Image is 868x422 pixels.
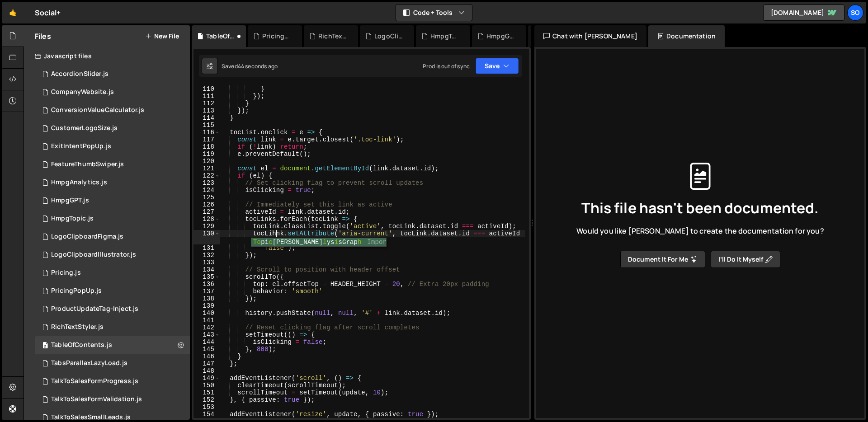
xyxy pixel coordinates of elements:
[51,178,107,187] div: HmpgAnalytics.js
[35,137,190,155] div: 15116/40766.js
[193,187,220,194] div: 124
[486,32,515,41] div: HmpgGPT.js
[51,413,131,422] div: TalkToSalesSmallLeads.js
[24,47,190,65] div: Javascript files
[193,252,220,259] div: 132
[51,323,104,331] div: RichTextStyler.js
[35,173,190,192] div: 15116/40702.js
[711,251,780,268] button: I’ll do it myself
[193,266,220,273] div: 134
[193,375,220,382] div: 149
[193,107,220,114] div: 113
[193,230,220,244] div: 130
[51,359,127,367] div: TabsParallaxLazyLoad.js
[51,287,102,295] div: PricingPopUp.js
[51,233,123,241] div: LogoClipboardFigma.js
[847,5,863,21] a: So
[35,83,190,101] div: 15116/40349.js
[193,216,220,223] div: 128
[318,32,347,41] div: RichTextStyler.js
[374,32,403,41] div: LogoClipboardIllustrator.js
[35,264,190,282] div: 15116/40643.js
[35,101,190,119] div: 15116/40946.js
[51,305,138,313] div: ProductUpdateTag-Inject.js
[35,372,190,390] div: 15116/41316.js
[581,201,819,215] span: This file hasn't been documented.
[51,341,112,349] div: TableOfContents.js
[396,5,472,21] button: Code + Tools
[2,2,24,23] a: 🤙
[51,88,114,96] div: CompanyWebsite.js
[193,346,220,353] div: 145
[193,382,220,389] div: 150
[35,210,190,228] div: 15116/41820.js
[51,269,81,277] div: Pricing.js
[193,136,220,143] div: 117
[193,93,220,100] div: 111
[35,155,190,173] div: 15116/40701.js
[193,360,220,367] div: 147
[35,228,190,246] : 15116/40336.js
[620,251,705,268] button: Document it for me
[193,129,220,136] div: 116
[193,114,220,122] div: 114
[51,377,138,385] div: TalkToSalesFormProgress.js
[193,85,220,93] div: 110
[193,194,220,201] div: 125
[238,62,278,70] div: 44 seconds ago
[576,226,824,236] span: Would you like [PERSON_NAME] to create the documentation for you?
[193,281,220,288] div: 136
[35,65,190,83] div: 15116/41115.js
[51,106,144,114] div: ConversionValueCalculator.js
[193,179,220,187] div: 123
[35,282,190,300] div: 15116/45407.js
[648,25,725,47] div: Documentation
[35,390,190,408] div: 15116/40952.js
[42,342,48,350] span: 2
[35,246,190,264] div: 15116/42838.js
[193,389,220,396] div: 151
[193,411,220,418] div: 154
[51,215,94,223] div: HmpgTopic.js
[193,158,220,165] div: 120
[51,197,89,205] div: HmpgGPT.js
[51,124,118,132] div: CustomerLogoSize.js
[193,122,220,129] div: 115
[206,32,235,41] div: TableOfContents.js
[193,208,220,216] div: 127
[51,251,136,259] div: LogoClipboardIllustrator.js
[193,353,220,360] div: 146
[193,288,220,295] div: 137
[193,317,220,324] div: 141
[35,318,190,336] div: 15116/45334.js
[534,25,646,47] div: Chat with [PERSON_NAME]
[35,354,190,372] div: 15116/39536.js
[35,31,51,41] h2: Files
[193,273,220,281] div: 135
[475,58,519,74] button: Save
[51,395,142,403] div: TalkToSalesFormValidation.js
[193,331,220,338] div: 143
[193,324,220,331] div: 142
[193,150,220,158] div: 119
[193,165,220,172] div: 121
[193,403,220,411] div: 153
[430,32,459,41] div: HmpgTopic.js
[193,367,220,375] div: 148
[193,223,220,230] div: 129
[193,100,220,107] div: 112
[145,33,179,40] button: New File
[193,172,220,179] div: 122
[35,119,190,137] div: 15116/40353.js
[35,192,190,210] div: 15116/41430.js
[35,336,190,354] div: 15116/45787.js
[423,62,470,70] div: Prod is out of sync
[222,62,278,70] div: Saved
[193,201,220,208] div: 126
[35,7,61,18] div: Social+
[763,5,844,21] a: [DOMAIN_NAME]
[51,160,124,169] div: FeatureThumbSwiper.js
[193,302,220,309] div: 139
[193,259,220,266] div: 133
